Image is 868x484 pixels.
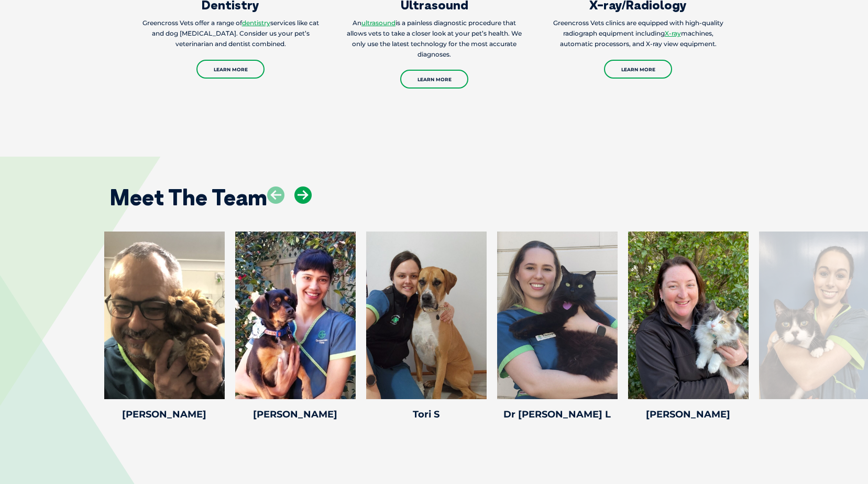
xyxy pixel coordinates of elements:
[104,410,225,419] h4: [PERSON_NAME]
[361,19,395,27] a: ultrasound
[141,18,321,49] p: Greencross Vets offer a range of services like cat and dog [MEDICAL_DATA]. Consider us your pet’s...
[235,410,356,419] h4: [PERSON_NAME]
[400,70,468,89] a: Learn More
[345,18,524,60] p: An is a painless diagnostic procedure that allows vets to take a closer look at your pet’s health...
[665,29,681,37] a: X-ray
[109,186,267,208] h2: Meet The Team
[628,410,749,419] h4: [PERSON_NAME]
[242,19,270,27] a: dentistry
[548,18,728,49] p: Greencross Vets clinics are equipped with high-quality radiograph equipment including machines, a...
[366,410,487,419] h4: Tori S
[196,60,265,79] a: Learn More
[604,60,672,79] a: Learn More
[497,410,618,419] h4: Dr [PERSON_NAME] L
